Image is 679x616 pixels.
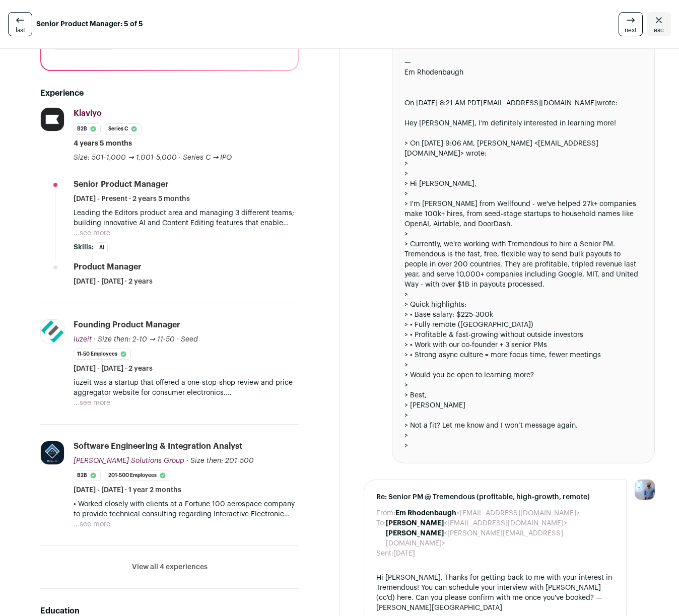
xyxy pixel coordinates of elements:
span: · Size then: 201-500 [186,457,254,464]
strong: Senior Product Manager: 5 of 5 [36,19,143,29]
dt: To: [376,518,386,549]
img: 1d50ecdb9220a461a1d96120109459278462bb556563e597dccecd7c45a98341.png [41,320,64,343]
a: [EMAIL_ADDRESS][DOMAIN_NAME] [481,100,597,107]
img: 97332-medium_jpg [635,480,655,500]
span: Size: 501-1,000 → 1,001-5,000 [74,154,177,161]
div: Product Manager [74,261,142,272]
dt: From: [376,508,395,518]
div: Hi [PERSON_NAME], Thanks for getting back to me with your interest in Tremendous! You can schedul... [376,573,614,613]
div: Hey [PERSON_NAME], I’m definitely interested in learning more! [404,118,642,451]
blockquote: On [DATE] 8:21 AM PDT wrote: [404,98,642,451]
dd: <[EMAIL_ADDRESS][DOMAIN_NAME]> <[PERSON_NAME][EMAIL_ADDRESS][DOMAIN_NAME]> [386,518,614,549]
dd: <[EMAIL_ADDRESS][DOMAIN_NAME]> [395,508,580,518]
li: B2B [74,123,101,134]
p: • Worked closely with clients at a Fortune 100 aerospace company to provide technical consulting ... [74,499,299,519]
span: Re: Senior PM @ Tremendous (profitable, high-growth, remote) [376,492,614,502]
li: AI [96,242,108,253]
span: Series C → IPO [183,154,232,161]
blockquote: > On [DATE] 9:06 AM, [PERSON_NAME] < > wrote: > > > Hi [PERSON_NAME], > > I'm [PERSON_NAME] from ... [404,128,642,451]
span: Klaviyo [74,109,102,117]
span: · [179,153,181,163]
span: 4 years 5 months [74,139,132,149]
button: View all 4 experiences [132,562,208,572]
span: last [16,26,25,34]
b: Em Rhodenbaugh [395,510,456,517]
div: — [404,57,642,67]
img: aab2c6af1c066ae94bd005ec865fa2144816cadf75d9085caaded11d2c61e9c2.jpg [41,441,64,464]
span: · Size then: 2-10 → 11-50 [94,336,175,343]
div: Senior Product Manager [74,179,169,190]
span: [DATE] - Present · 2 years 5 months [74,194,190,204]
span: [PERSON_NAME] Solutions Group [74,457,184,464]
div: Founding Product Manager [74,319,180,330]
p: iuzeit was a startup that offered a one-stop-shop review and price aggregator website for consume... [74,378,299,398]
li: B2B [74,470,101,481]
span: next [625,26,637,34]
a: Close [647,12,671,36]
span: [DATE] - [DATE] · 1 year 2 months [74,485,181,495]
span: · [177,334,179,345]
span: Seed [181,336,198,343]
img: ce5bb112137e9fa6fac42524d9652fe807834fc36a204334b59d05f2cc57c70d.jpg [41,108,64,131]
li: Series C [105,123,142,134]
button: ...see more [74,519,110,529]
li: 201-500 employees [105,470,170,481]
dd: [DATE] [393,549,415,559]
dt: Sent: [376,549,393,559]
li: 11-50 employees [74,349,131,360]
button: ...see more [74,228,110,238]
a: next [619,12,643,36]
b: [PERSON_NAME] [386,520,444,527]
b: [PERSON_NAME] [386,530,444,537]
span: iuzeit [74,336,92,343]
span: [DATE] - [DATE] · 2 years [74,364,153,374]
span: esc [654,26,664,34]
a: last [8,12,32,36]
span: Skills: [74,242,94,252]
p: Leading the Editors product area and managing 3 different teams; building innovative AI and Conte... [74,208,299,228]
h2: Experience [40,87,299,99]
div: Em Rhodenbaugh [404,67,642,78]
div: Software Engineering & Integration Analyst [74,441,242,452]
span: [DATE] - [DATE] · 2 years [74,277,153,287]
button: ...see more [74,398,110,408]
